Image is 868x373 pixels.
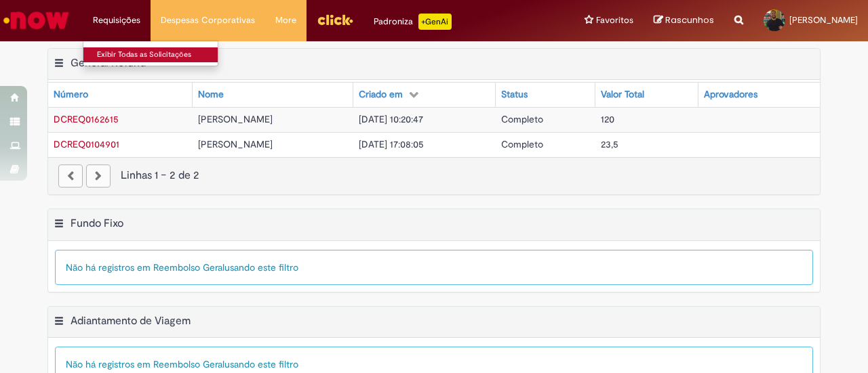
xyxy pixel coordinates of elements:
span: [PERSON_NAME] [198,138,273,150]
a: Abrir Registro: DCREQ0162615 [54,113,119,125]
span: Despesas Corporativas [161,14,255,27]
span: More [275,14,296,27]
button: Fundo Fixo Menu de contexto [54,217,64,234]
button: Adiantamento de Viagem Menu de contexto [54,314,64,332]
div: Valor Total [601,88,644,102]
span: DCREQ0162615 [54,113,119,125]
div: Número [54,88,88,102]
div: Criado em [359,88,403,102]
span: Favoritos [596,14,633,27]
div: Linhas 1 − 2 de 2 [58,168,810,183]
p: +GenAi [418,14,452,30]
span: [DATE] 17:08:05 [359,138,424,150]
div: Nome [198,88,224,102]
span: Rascunhos [665,14,714,26]
span: usando este filtro [224,358,298,370]
a: Exibir Todas as Solicitações [83,47,233,62]
a: Rascunhos [654,14,714,27]
div: Aprovadores [704,88,757,102]
span: Requisições [93,14,140,27]
span: Completo [501,138,543,150]
h2: General Refund [71,56,146,70]
ul: Requisições [83,41,218,66]
a: Abrir Registro: DCREQ0104901 [54,138,119,150]
h2: Adiantamento de Viagem [71,314,191,328]
span: Completo [501,113,543,125]
img: ServiceNow [1,7,71,34]
span: [DATE] 10:20:47 [359,113,423,125]
nav: paginação [48,157,820,194]
img: click_logo_yellow_360x200.png [317,9,353,30]
span: 23,5 [601,138,618,150]
h2: Fundo Fixo [71,217,123,230]
span: usando este filtro [224,261,298,273]
span: [PERSON_NAME] [198,113,273,125]
button: General Refund Menu de contexto [54,56,64,74]
div: Status [501,88,528,102]
div: Padroniza [374,14,452,30]
span: 120 [601,113,614,125]
span: DCREQ0104901 [54,138,119,150]
div: Não há registros em Reembolso Geral [55,250,813,285]
span: [PERSON_NAME] [789,14,858,26]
